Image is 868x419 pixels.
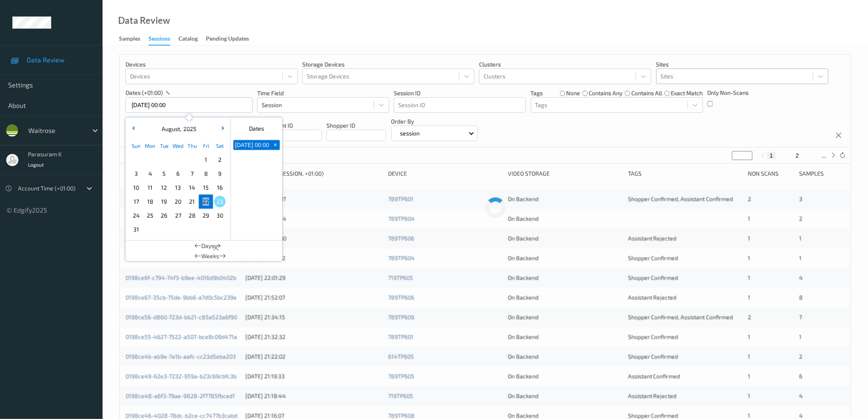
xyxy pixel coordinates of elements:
div: Data Review [118,16,170,25]
span: 8 [799,294,803,301]
a: 789TP606 [388,294,414,301]
div: Choose Saturday August 16 of 2025 [213,181,227,195]
div: [DATE] 23:03:07 [245,195,382,203]
span: 8 [200,168,212,179]
p: Assistant ID [262,121,322,130]
a: 789TP608 [388,412,415,419]
span: Shopper Confirmed, Assistant Confirmed [628,314,733,321]
div: [DATE] 21:18:44 [245,392,382,400]
span: 2025 [181,125,196,132]
span: 12 [158,182,170,193]
div: Choose Thursday September 04 of 2025 [185,222,199,236]
div: Tue [157,139,171,153]
span: 11 [144,182,156,193]
div: Choose Wednesday August 20 of 2025 [171,195,185,208]
div: , [160,125,196,133]
div: Choose Friday August 29 of 2025 [199,208,213,222]
a: 719TP605 [388,392,413,399]
div: Catalog [178,34,198,45]
span: 1 [748,373,750,380]
div: [DATE] 22:22:00 [245,234,382,243]
span: 18 [144,196,156,207]
span: 15 [200,182,212,193]
span: 6 [799,373,803,380]
span: 2 [214,154,226,165]
div: On Backend [508,195,622,203]
div: Choose Sunday August 24 of 2025 [129,208,143,222]
div: [DATE] 22:34:14 [245,215,382,223]
p: Session ID [394,89,526,97]
p: session [397,129,423,137]
a: 789TP604 [388,215,415,222]
span: 3 [130,168,142,179]
div: On Backend [508,333,622,341]
p: Clusters [479,60,651,69]
span: 7 [799,314,802,321]
div: Thu [185,139,199,153]
div: Choose Thursday August 07 of 2025 [185,167,199,181]
div: Choose Wednesday August 13 of 2025 [171,181,185,195]
div: Choose Monday August 11 of 2025 [143,181,157,195]
span: 4 [799,412,803,419]
a: 0198ce55-4627-7522-a507-bce8c09d471a [126,333,237,340]
span: 14 [186,182,198,193]
span: 10 [130,182,142,193]
div: Choose Tuesday August 26 of 2025 [157,208,171,222]
div: Video Storage [508,169,622,178]
a: Pending Updates [206,33,257,45]
span: + [271,141,280,149]
span: Days [201,242,214,250]
div: Pending Updates [206,34,249,45]
a: 789TP601 [388,333,413,340]
span: 25 [144,210,156,221]
div: Choose Friday September 05 of 2025 [199,222,213,236]
div: On Backend [508,254,622,262]
span: 7 [186,168,198,179]
p: Only Non-Scans [708,89,749,97]
span: 2 [799,353,803,360]
span: 29 [200,210,212,221]
button: 2 [793,152,802,159]
span: 13 [172,182,184,193]
span: 1 [748,254,750,261]
span: 20 [172,196,184,207]
a: Catalog [178,33,206,45]
span: 1 [799,333,802,340]
span: 16 [214,182,226,193]
div: [DATE] 21:22:02 [245,353,382,361]
span: Assistant Rejected [628,392,677,399]
a: Samples [119,33,148,45]
div: Tags [628,169,742,178]
span: 1 [748,294,750,301]
span: Assistant Rejected [628,235,677,242]
span: 1 [748,274,750,281]
div: Choose Thursday August 21 of 2025 [185,195,199,208]
a: 789TP606 [388,235,414,242]
div: Choose Tuesday August 12 of 2025 [157,181,171,195]
div: Choose Sunday July 27 of 2025 [129,153,143,167]
a: 0198ce6f-c794-74f3-b9ee-4016d9b0402b [126,274,236,281]
div: On Backend [508,215,622,223]
label: contains any [589,89,623,97]
div: Samples [119,34,140,45]
div: Samples [799,169,845,178]
span: 1 [748,333,750,340]
span: 1 [799,235,802,242]
div: Choose Tuesday July 29 of 2025 [157,153,171,167]
div: Dates [231,121,282,136]
div: Choose Friday August 08 of 2025 [199,167,213,181]
a: 789TP601 [388,195,413,202]
div: On Backend [508,274,622,282]
div: [DATE] 21:52:07 [245,293,382,302]
span: 1 [748,235,750,242]
span: Weeks [201,252,219,260]
span: 21 [186,196,198,207]
div: [DATE] 21:19:33 [245,372,382,380]
span: 26 [158,210,170,221]
div: Choose Saturday September 06 of 2025 [213,222,227,236]
div: Choose Tuesday August 05 of 2025 [157,167,171,181]
div: Choose Friday August 22 of 2025 [199,195,213,208]
div: Choose Tuesday September 02 of 2025 [157,222,171,236]
span: 1 [799,254,802,261]
div: Choose Monday August 04 of 2025 [143,167,157,181]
